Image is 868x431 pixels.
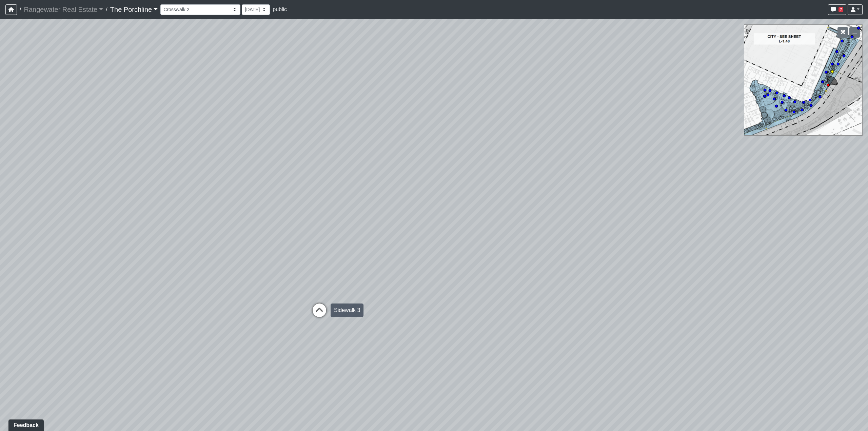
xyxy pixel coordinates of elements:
[273,6,287,12] span: public
[24,3,103,16] a: Rangewater Real Estate
[331,303,363,317] div: Sidewalk 3
[828,4,846,15] button: 7
[110,3,158,16] a: The Porchline
[5,417,45,431] iframe: Ybug feedback widget
[103,3,110,16] span: /
[839,7,843,12] span: 7
[17,3,24,16] span: /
